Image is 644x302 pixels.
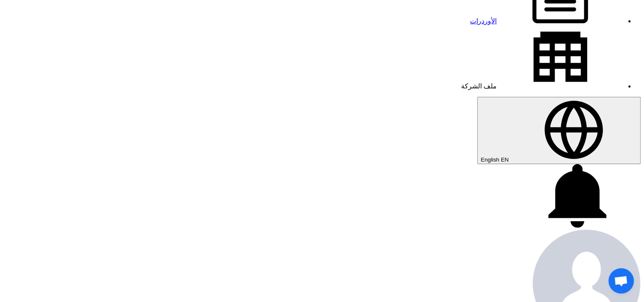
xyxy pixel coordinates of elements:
a: ملف الشركة [461,82,624,90]
button: English EN [477,97,641,164]
a: الأوردرات [470,17,624,25]
span: English [481,156,499,163]
span: EN [501,156,509,163]
a: Open chat [608,268,634,294]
